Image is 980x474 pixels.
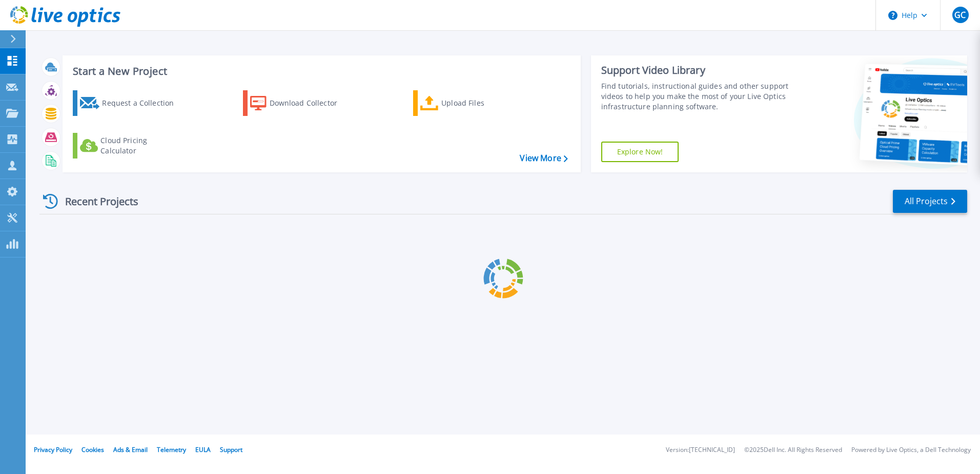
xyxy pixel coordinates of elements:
a: All Projects [893,190,967,213]
a: Upload Files [413,90,527,116]
div: Request a Collection [102,93,184,113]
a: Telemetry [157,445,186,454]
div: Recent Projects [39,189,152,214]
div: Find tutorials, instructional guides and other support videos to help you make the most of your L... [601,81,793,112]
a: Explore Now! [601,142,679,162]
h3: Start a New Project [73,66,567,77]
div: Download Collector [270,93,352,113]
a: Download Collector [243,90,357,116]
li: Version: [TECHNICAL_ID] [666,447,735,453]
a: View More [520,153,567,163]
div: Support Video Library [601,64,793,77]
a: Request a Collection [73,90,187,116]
li: © 2025 Dell Inc. All Rights Reserved [744,447,842,453]
a: Ads & Email [113,445,148,454]
span: GC [954,11,966,19]
a: Cookies [81,445,104,454]
a: Support [220,445,242,454]
a: EULA [195,445,211,454]
a: Cloud Pricing Calculator [73,133,187,159]
div: Cloud Pricing Calculator [100,135,182,156]
li: Powered by Live Optics, a Dell Technology [851,447,971,453]
div: Upload Files [441,93,523,113]
a: Privacy Policy [34,445,72,454]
